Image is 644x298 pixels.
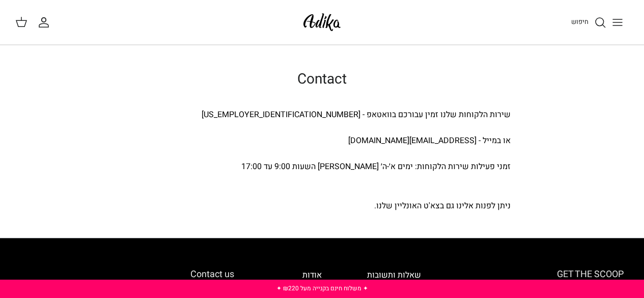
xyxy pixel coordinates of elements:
div: ניתן לפנות אלינו גם בצא'ט האונליין שלנו. [134,200,511,213]
button: Toggle menu [606,11,629,34]
h6: GET THE SCOOP [466,269,624,280]
div: שירות הלקוחות שלנו זמין עבורכם בוואטאפ - [US_EMPLOYER_IDENTIFICATION_NUMBER] [134,109,511,122]
img: Adika IL [300,10,344,34]
div: או במייל - [EMAIL_ADDRESS][DOMAIN_NAME] [134,134,511,148]
a: אודות [302,269,322,281]
a: חיפוש [571,16,606,29]
span: חיפוש [571,17,589,26]
a: החשבון שלי [38,16,54,29]
h6: Contact us [20,269,234,280]
a: ✦ משלוח חינם בקנייה מעל ₪220 ✦ [276,284,368,293]
h1: Contact [134,71,511,88]
div: זמני פעילות שירות הלקוחות: ימים א׳-ה׳ [PERSON_NAME] השעות 9:00 עד 17:00 [134,160,511,174]
a: שאלות ותשובות [367,269,421,281]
